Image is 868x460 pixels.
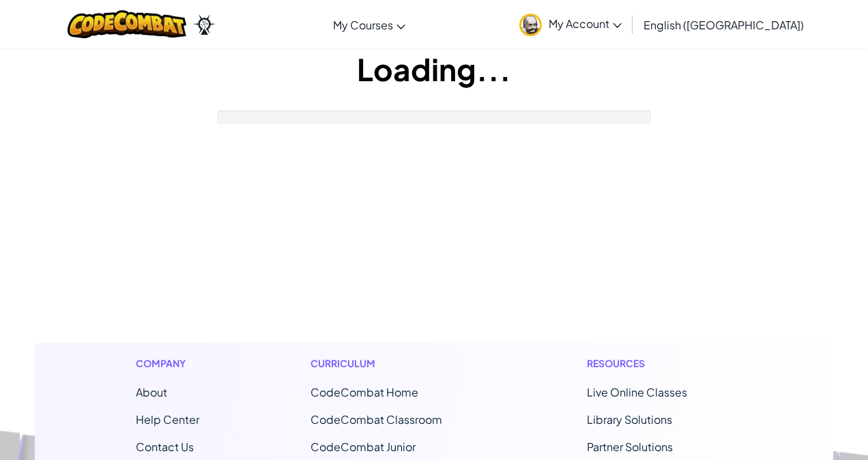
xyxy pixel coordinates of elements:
[136,440,194,454] span: Contact Us
[587,440,673,454] a: Partner Solutions
[310,440,416,454] a: CodeCombat Junior
[326,6,412,43] a: My Courses
[193,14,215,35] img: Ozaria
[136,412,199,427] a: Help Center
[310,385,418,399] span: CodeCombat Home
[310,412,442,427] a: CodeCombat Classroom
[512,3,628,46] a: My Account
[587,412,672,427] a: Library Solutions
[68,10,187,38] img: CodeCombat logo
[136,385,167,399] a: About
[549,16,622,31] span: My Account
[136,356,199,371] h1: Company
[637,6,811,43] a: English ([GEOGRAPHIC_DATA])
[643,18,804,32] span: English ([GEOGRAPHIC_DATA])
[587,356,732,371] h1: Resources
[587,385,687,399] a: Live Online Classes
[333,18,393,32] span: My Courses
[519,14,542,36] img: avatar
[310,356,476,371] h1: Curriculum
